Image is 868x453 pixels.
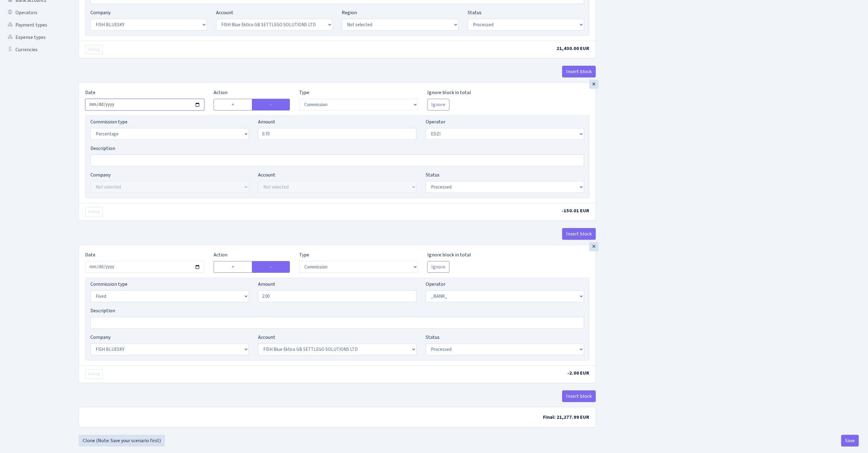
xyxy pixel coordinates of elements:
[557,45,589,52] span: 21,430.00 EUR
[3,31,65,44] a: Expense types
[258,334,275,341] label: Account
[589,80,599,89] div: ×
[85,251,95,259] label: Date
[3,6,65,19] a: Operators
[567,370,589,376] span: -2.00 EUR
[562,207,589,214] span: -150.01 EUR
[427,89,471,96] label: Ignore block in total
[90,9,111,16] label: Company
[299,89,309,96] label: Type
[79,435,165,447] a: Clone (Note: Save your scenario first)
[426,171,440,179] label: Status
[90,118,127,126] label: Commission type
[216,9,233,16] label: Account
[427,261,449,273] button: Ignore
[90,307,115,314] label: Description
[299,251,309,259] label: Type
[589,242,599,251] div: ×
[85,45,103,54] button: Debug
[214,99,252,110] label: +
[90,281,127,288] label: Commission type
[426,281,445,288] label: Operator
[258,281,275,288] label: Amount
[214,251,227,259] label: Action
[252,99,290,110] label: -
[426,118,445,126] label: Operator
[841,435,859,447] button: Save
[3,19,65,31] a: Payment types
[252,261,290,273] label: -
[427,251,471,259] label: Ignore block in total
[562,390,596,402] button: Insert block
[468,9,482,16] label: Status
[427,99,449,110] button: Ignore
[90,334,111,341] label: Company
[562,228,596,240] button: Insert block
[85,369,103,379] button: Debug
[214,89,227,96] label: Action
[562,66,596,77] button: Insert block
[214,261,252,273] label: +
[3,44,65,56] a: Currencies
[85,89,95,96] label: Date
[258,171,275,179] label: Account
[85,207,103,217] button: Debug
[342,9,357,16] label: Region
[90,171,111,179] label: Company
[543,414,589,421] span: Final: 21,277.99 EUR
[258,118,275,126] label: Amount
[90,145,115,152] label: Description
[426,334,440,341] label: Status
